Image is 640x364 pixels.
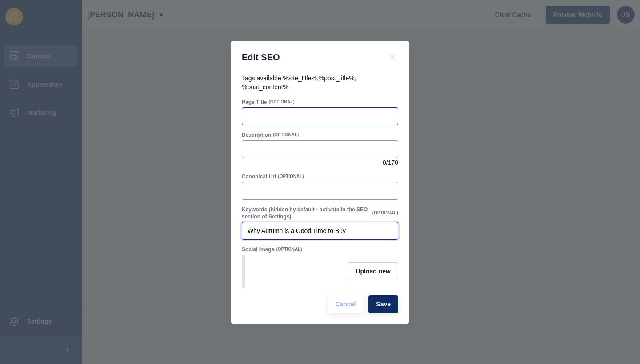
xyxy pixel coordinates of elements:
[273,132,299,138] span: (OPTIONAL)
[283,75,317,82] code: %site_title%
[356,267,391,276] span: Upload new
[376,300,391,309] span: Save
[348,262,398,280] button: Upload new
[372,210,398,216] span: (OPTIONAL)
[388,158,398,167] span: 170
[242,75,356,91] span: Tags available: , ,
[386,158,388,167] span: /
[276,246,302,253] span: (OPTIONAL)
[242,246,274,253] label: Social Image
[242,131,271,138] label: Description
[242,51,376,63] h1: Edit SEO
[328,295,363,313] button: Cancel
[242,99,267,106] label: Page Title
[368,295,398,313] button: Save
[319,75,355,82] code: %post_title%
[278,174,304,180] span: (OPTIONAL)
[242,173,276,180] label: Canonical Url
[268,99,294,105] span: (OPTIONAL)
[335,300,356,309] span: Cancel
[383,158,386,167] span: 0
[242,206,371,220] label: Keywords (hidden by default - activate in the SEO section of Settings)
[242,83,288,91] code: %post_content%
